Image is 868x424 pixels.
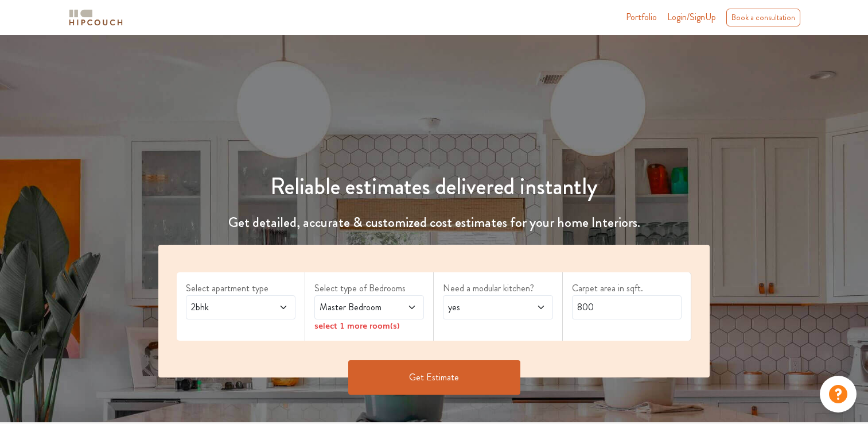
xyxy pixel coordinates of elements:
[151,214,717,231] h4: Get detailed, accurate & customized cost estimates for your home Interiors.
[572,295,682,319] input: Enter area sqft
[317,300,392,314] span: Master Bedroom
[314,319,424,332] div: select 1 more room(s)
[626,10,657,24] a: Portfolio
[314,282,424,295] label: Select type of Bedrooms
[667,10,716,24] span: Login/SignUp
[151,173,717,201] h1: Reliable estimates delivered instantly
[186,282,295,295] label: Select apartment type
[446,300,520,314] span: yes
[67,5,124,30] span: logo-horizontal.svg
[572,282,682,295] label: Carpet area in sqft.
[726,9,800,26] div: Book a consultation
[443,282,552,295] label: Need a modular kitchen?
[348,360,520,395] button: Get Estimate
[67,7,124,28] img: logo-horizontal.svg
[189,300,263,314] span: 2bhk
